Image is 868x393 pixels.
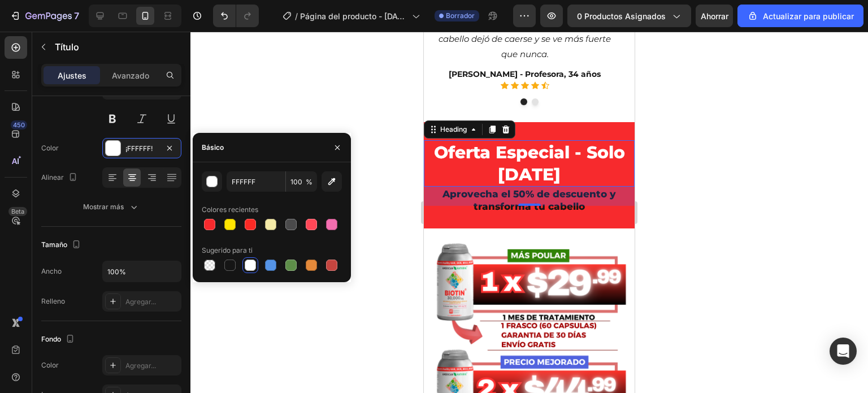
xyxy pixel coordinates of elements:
[41,240,67,249] font: Tamaño
[737,5,863,27] button: Actualizar para publicar
[55,41,79,53] font: Título
[577,11,666,21] font: 0 productos asignados
[306,178,313,186] font: %
[41,335,61,343] font: Fondo
[202,143,224,152] font: Básico
[41,144,59,152] font: Color
[41,197,181,217] button: Mostrar más
[202,246,253,254] font: Sugerido para ti
[424,32,635,393] iframe: Área de diseño
[125,361,156,370] font: Agregar...
[112,71,149,80] font: Avanzado
[202,205,258,214] font: Colores recientes
[74,10,79,21] font: 7
[5,5,84,27] button: 7
[125,144,153,153] font: ¡FFFFFF!
[41,361,59,369] font: Color
[83,202,124,211] font: Mostrar más
[41,297,65,305] font: Relleno
[295,11,298,21] font: /
[300,11,407,33] font: Página del producto - [DATE][PERSON_NAME] 15:29:02
[41,173,64,182] font: Alinear
[701,11,728,21] font: Ahorrar
[55,40,177,54] p: Título
[696,5,733,27] button: Ahorrar
[213,5,259,27] div: Deshacer/Rehacer
[227,171,285,192] input: Por ejemplo: FFFFFF
[830,338,857,365] div: Abrir Intercom Messenger
[446,11,475,20] font: Borrador
[41,267,62,275] font: Ancho
[763,11,854,21] font: Actualizar para publicar
[567,5,691,27] button: 0 productos asignados
[11,208,24,215] font: Beta
[125,297,156,306] font: Agregar...
[103,261,181,282] input: Auto
[58,71,86,80] font: Ajustes
[13,121,25,129] font: 450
